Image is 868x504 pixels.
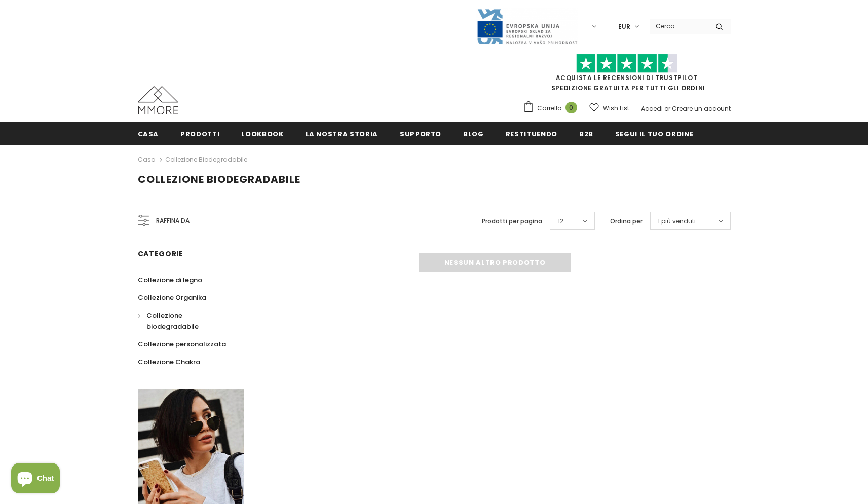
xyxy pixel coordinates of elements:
span: I più venduti [658,216,696,226]
span: Collezione personalizzata [138,339,226,349]
span: Raffina da [156,215,190,226]
a: Lookbook [241,122,283,145]
a: Wish List [589,99,629,117]
span: Wish List [603,103,629,113]
span: 0 [565,102,577,113]
span: Segui il tuo ordine [615,129,693,139]
a: Prodotti [180,122,219,145]
img: Javni Razpis [476,8,578,45]
span: Collezione biodegradabile [146,311,199,331]
a: Carrello 0 [523,101,582,116]
span: 12 [558,216,563,226]
a: Casa [138,153,156,166]
a: Creare un account [672,104,731,113]
a: Collezione biodegradabile [165,155,247,164]
a: Collezione biodegradabile [138,306,233,335]
a: supporto [400,122,441,145]
a: Accedi [641,104,663,113]
span: Collezione biodegradabile [138,172,300,186]
a: Collezione personalizzata [138,335,226,353]
span: Blog [463,129,484,139]
span: Categorie [138,249,183,259]
label: Ordina per [610,216,643,226]
span: Restituendo [506,129,557,139]
inbox-online-store-chat: Shopify online store chat [8,463,63,496]
a: Javni Razpis [476,22,578,30]
span: EUR [618,22,630,32]
span: Collezione Organika [138,293,206,302]
img: Casi MMORE [138,86,178,114]
a: Casa [138,122,159,145]
a: Collezione di legno [138,271,202,289]
span: Collezione di legno [138,275,202,285]
span: B2B [579,129,593,139]
a: Restituendo [506,122,557,145]
a: B2B [579,122,593,145]
a: La nostra storia [306,122,378,145]
label: Prodotti per pagina [482,216,542,226]
span: Prodotti [180,129,219,139]
span: La nostra storia [306,129,378,139]
a: Acquista le recensioni di TrustPilot [556,73,698,82]
span: Collezione Chakra [138,357,200,367]
span: SPEDIZIONE GRATUITA PER TUTTI GLI ORDINI [523,58,731,92]
span: or [664,104,670,113]
input: Search Site [650,19,708,33]
span: Carrello [537,103,561,113]
span: supporto [400,129,441,139]
span: Lookbook [241,129,283,139]
a: Segui il tuo ordine [615,122,693,145]
img: Fidati di Pilot Stars [576,54,677,73]
a: Collezione Chakra [138,353,200,371]
span: Casa [138,129,159,139]
a: Collezione Organika [138,289,206,306]
a: Blog [463,122,484,145]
